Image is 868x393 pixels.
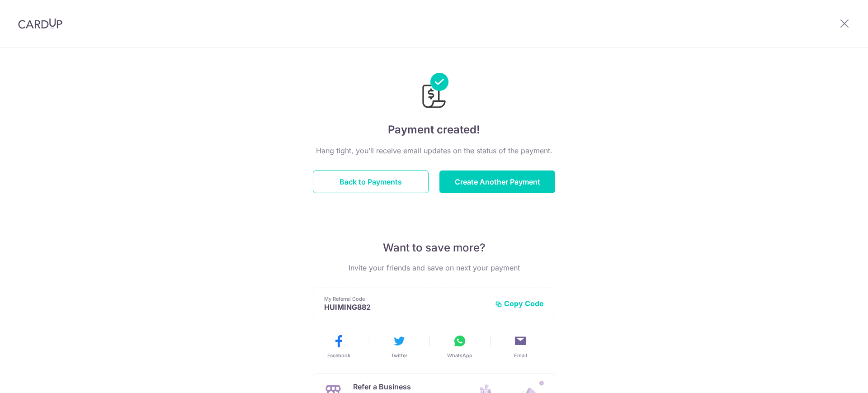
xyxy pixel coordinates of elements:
h4: Payment created! [313,122,555,138]
button: Facebook [312,334,365,359]
p: Invite your friends and save on next your payment [313,262,555,273]
img: Payments [420,73,448,111]
p: HUIMING882 [324,303,488,312]
button: Create Another Payment [439,170,555,193]
button: WhatsApp [433,334,486,359]
button: Back to Payments [313,170,429,193]
span: Facebook [327,352,350,359]
img: CardUp [18,18,62,29]
button: Copy Code [495,299,544,308]
button: Twitter [373,334,426,359]
p: Hang tight, you’ll receive email updates on the status of the payment. [313,145,555,156]
span: Twitter [391,352,407,359]
p: Want to save more? [313,241,555,255]
p: Refer a Business [353,381,452,392]
p: My Referral Code [324,295,488,303]
button: Email [494,334,547,359]
span: Email [514,352,527,359]
span: WhatsApp [447,352,472,359]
